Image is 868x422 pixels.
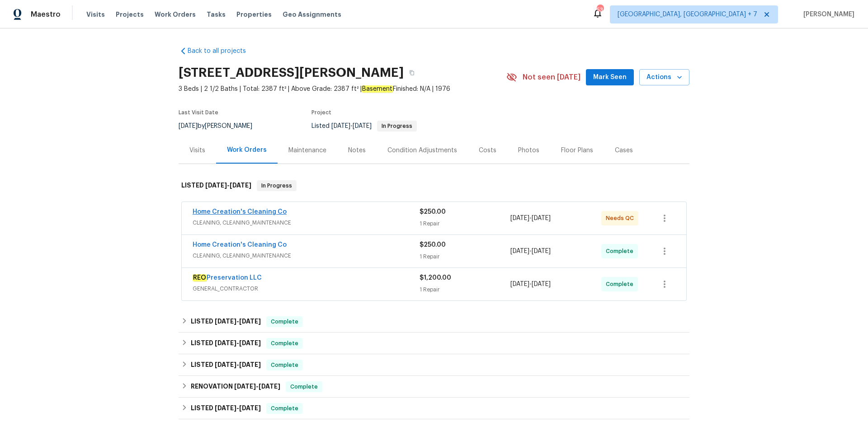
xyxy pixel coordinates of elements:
span: Not seen [DATE] [523,73,580,82]
span: $1,200.00 [420,275,451,281]
div: Maintenance [288,146,326,155]
span: Complete [267,317,302,326]
div: Floor Plans [561,146,593,155]
span: CLEANING, CLEANING_MAINTENANCE [193,251,420,260]
span: Mark Seen [593,72,627,83]
span: [DATE] [230,182,251,188]
span: [DATE] [215,361,236,368]
span: [DATE] [532,248,551,254]
span: CLEANING, CLEANING_MAINTENANCE [193,218,420,227]
span: [DATE] [331,123,350,129]
span: Complete [287,382,321,391]
span: [DATE] [353,123,372,129]
span: Complete [267,339,302,348]
div: Notes [348,146,366,155]
span: Complete [606,280,637,289]
div: Costs [479,146,496,155]
em: Basement [362,85,393,93]
span: [DATE] [510,215,529,221]
span: [DATE] [215,405,236,411]
span: Listed [311,123,417,129]
span: Projects [116,10,144,19]
span: [DATE] [179,123,198,129]
span: [DATE] [532,281,551,287]
h6: LISTED [191,338,261,349]
span: - [205,182,251,188]
span: Actions [646,72,682,83]
div: Cases [615,146,633,155]
span: [DATE] [259,383,280,389]
span: [DATE] [234,383,256,389]
div: 1 Repair [420,219,510,228]
div: 1 Repair [420,285,510,294]
div: Visits [189,146,205,155]
a: REOPreservation LLC [193,274,262,281]
div: LISTED [DATE]-[DATE]Complete [179,311,689,333]
span: [DATE] [239,340,261,346]
span: - [510,247,551,256]
h6: LISTED [191,403,261,414]
span: - [215,361,261,368]
span: Maestro [31,10,61,19]
span: Properties [236,10,272,19]
span: [DATE] [215,340,236,346]
div: 53 [597,5,603,14]
div: LISTED [DATE]-[DATE]Complete [179,333,689,354]
div: Photos [518,146,539,155]
span: - [510,280,551,289]
span: Visits [86,10,105,19]
span: Complete [606,247,637,256]
span: Complete [267,361,302,370]
span: [DATE] [239,405,261,411]
span: [DATE] [510,248,529,254]
div: LISTED [DATE]-[DATE]In Progress [179,171,689,200]
span: [DATE] [532,215,551,221]
a: Home Creation's Cleaning Co [193,242,287,248]
span: $250.00 [420,209,446,215]
span: - [215,405,261,411]
h2: [STREET_ADDRESS][PERSON_NAME] [179,68,404,77]
span: In Progress [378,123,416,129]
span: 3 Beds | 2 1/2 Baths | Total: 2387 ft² | Above Grade: 2387 ft² | Finished: N/A | 1976 [179,84,506,94]
span: GENERAL_CONTRACTOR [193,284,420,293]
div: RENOVATION [DATE]-[DATE]Complete [179,376,689,398]
span: [GEOGRAPHIC_DATA], [GEOGRAPHIC_DATA] + 7 [618,10,757,19]
span: - [234,383,280,389]
a: Home Creation's Cleaning Co [193,209,287,215]
em: REO [193,274,207,281]
h6: LISTED [181,180,251,191]
span: [DATE] [239,318,261,324]
div: 1 Repair [420,252,510,261]
span: [DATE] [215,318,236,324]
h6: LISTED [191,316,261,327]
span: [DATE] [239,361,261,368]
span: - [215,340,261,346]
div: LISTED [DATE]-[DATE]Complete [179,398,689,419]
span: [DATE] [205,182,227,188]
span: - [215,318,261,324]
span: Geo Assignments [283,10,341,19]
div: Condition Adjustments [387,146,457,155]
button: Actions [639,69,689,86]
span: - [510,214,551,223]
div: by [PERSON_NAME] [179,121,263,131]
h6: LISTED [191,360,261,370]
span: Last Visit Date [179,110,218,115]
h6: RENOVATION [191,381,280,392]
span: In Progress [258,181,296,190]
span: [PERSON_NAME] [800,10,854,19]
button: Mark Seen [586,69,634,86]
span: [DATE] [510,281,529,287]
a: Back to all projects [179,47,265,56]
span: $250.00 [420,242,446,248]
span: Complete [267,404,302,413]
button: Copy Address [404,65,420,81]
div: LISTED [DATE]-[DATE]Complete [179,354,689,376]
span: Project [311,110,331,115]
span: Needs QC [606,214,637,223]
span: Tasks [207,11,226,18]
div: Work Orders [227,145,267,155]
span: - [331,123,372,129]
span: Work Orders [155,10,196,19]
